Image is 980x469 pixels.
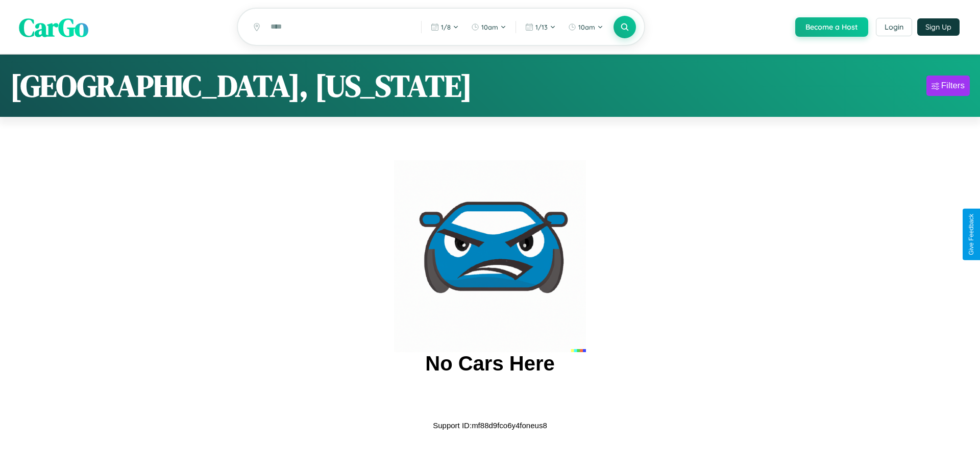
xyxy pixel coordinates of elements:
div: Filters [941,81,965,91]
button: 10am [466,19,511,35]
h1: [GEOGRAPHIC_DATA], [US_STATE] [10,65,472,107]
p: Support ID: mf88d9fco6y4foneus8 [433,418,547,432]
button: Login [876,18,912,36]
button: Sign Up [917,18,960,36]
span: 10am [481,23,498,31]
span: 1 / 13 [535,23,548,31]
button: 1/8 [426,19,464,35]
span: 1 / 8 [441,23,451,31]
button: Filters [926,76,970,96]
h2: No Cars Here [425,352,554,375]
button: Become a Host [795,17,868,37]
img: car [394,160,586,352]
span: 10am [578,23,595,31]
button: 1/13 [520,19,561,35]
div: Give Feedback [968,214,975,255]
button: 10am [563,19,608,35]
span: CarGo [19,9,88,44]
